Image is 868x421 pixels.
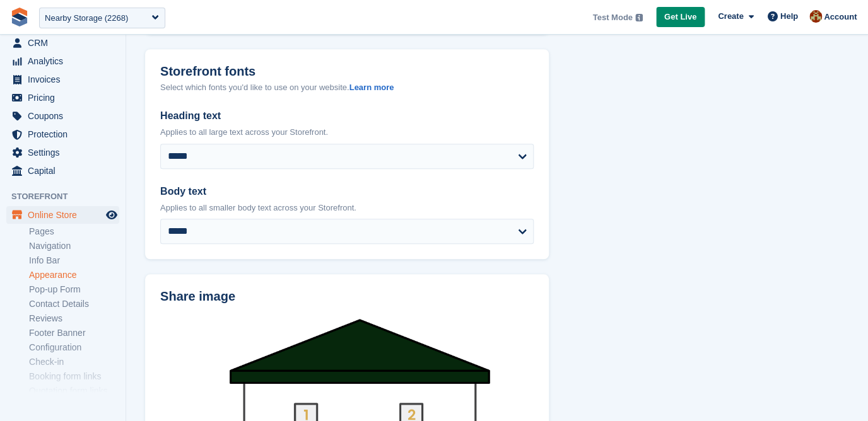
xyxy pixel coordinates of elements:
label: Body text [160,184,534,199]
img: icon-info-grey-7440780725fd019a000dd9b08b2336e03edf1995a4989e88bcd33f0948082b44.svg [635,14,643,21]
a: Pop-up Form [29,284,119,296]
span: Get Live [664,11,696,23]
span: Online Store [28,206,103,224]
a: Check-in [29,356,119,368]
a: Contact Details [29,298,119,310]
span: Pricing [28,89,103,107]
span: Test Mode [592,11,632,24]
div: Select which fonts you'd like to use on your website. [160,81,534,94]
span: Settings [28,144,103,161]
a: Quotation form links [29,385,119,397]
a: Appearance [29,269,119,281]
a: menu [6,107,119,125]
a: Configuration [29,342,119,354]
span: Protection [28,125,103,143]
a: menu [6,71,119,88]
a: Info Bar [29,255,119,267]
h2: Share image [160,289,534,304]
a: menu [6,125,119,143]
a: Pages [29,226,119,238]
img: stora-icon-8386f47178a22dfd0bd8f6a31ec36ba5ce8667c1dd55bd0f319d3a0aa187defe.svg [10,8,29,26]
a: Footer Banner [29,327,119,339]
a: Get Live [656,7,705,28]
a: Booking form links [29,371,119,383]
a: Navigation [29,240,119,252]
a: Reviews [29,313,119,325]
div: Nearby Storage (2268) [45,12,128,25]
span: Coupons [28,107,103,125]
p: Applies to all large text across your Storefront. [160,126,534,139]
span: Storefront [11,190,126,203]
a: menu [6,34,119,52]
a: Preview store [104,207,119,222]
h2: Storefront fonts [160,64,255,79]
a: menu [6,144,119,161]
a: Learn more [349,83,394,92]
a: menu [6,206,119,224]
span: Analytics [28,52,103,70]
span: Help [780,10,798,23]
span: Create [718,10,743,23]
a: menu [6,162,119,180]
p: Applies to all smaller body text across your Storefront. [160,202,534,214]
label: Heading text [160,108,534,124]
a: menu [6,89,119,107]
span: Invoices [28,71,103,88]
a: menu [6,52,119,70]
img: Steven [809,10,822,23]
span: Capital [28,162,103,180]
span: Account [824,11,857,23]
span: CRM [28,34,103,52]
